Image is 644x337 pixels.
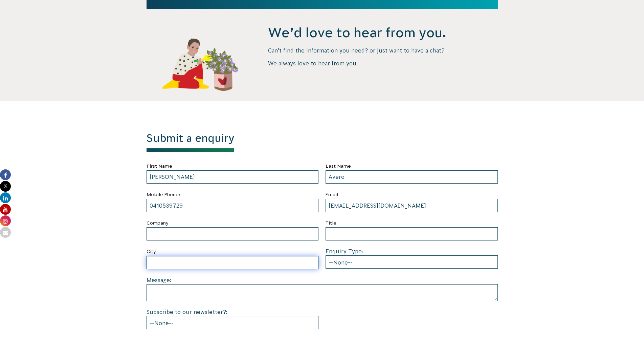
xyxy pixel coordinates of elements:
label: Title [326,219,498,227]
label: Email [326,190,498,199]
label: First Name [147,162,319,170]
label: City [147,247,319,256]
div: Subscribe to our newsletter?: [147,308,319,329]
p: Can’t find the information you need? or just want to have a chat? [268,47,497,54]
label: Mobile Phone: [147,190,319,199]
iframe: reCAPTCHA [326,308,428,334]
select: Subscribe to our newsletter? [147,316,319,329]
div: Enquiry Type: [326,247,498,269]
label: Last Name [326,162,498,170]
div: Message: [147,276,498,301]
h1: Submit a enquiry [147,132,234,152]
select: Enquiry Type [326,255,498,269]
p: We always love to hear from you. [268,60,497,67]
label: Company [147,219,319,227]
h4: We’d love to hear from you. [268,24,497,41]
